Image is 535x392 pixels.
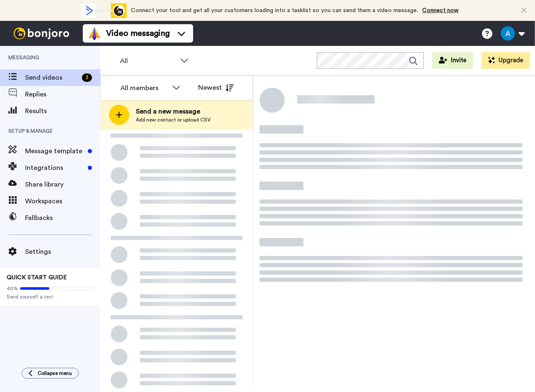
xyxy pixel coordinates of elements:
[82,73,92,82] div: 3
[7,275,67,281] span: QUICK START GUIDE
[481,52,530,69] button: Upgrade
[25,73,79,83] span: Send videos
[106,28,170,39] span: Video messaging
[25,213,100,223] span: Fallbacks
[7,293,94,300] span: Send yourself a test
[25,196,100,206] span: Workspaces
[120,83,168,93] div: All members
[25,106,100,116] span: Results
[25,247,100,257] span: Settings
[7,285,18,292] span: 40%
[136,116,211,123] span: Add new contact or upload CSV
[136,106,211,116] span: Send a new message
[25,163,84,173] span: Integrations
[22,368,79,379] button: Collapse menu
[120,56,176,66] span: All
[432,52,473,69] button: Invite
[422,8,459,13] a: Connect now
[10,28,73,39] img: bj-logo-header-white.svg
[25,180,100,190] span: Share library
[131,8,418,13] span: Connect your tool and get all your customers loading into a tasklist so you can send them a video...
[25,89,100,99] span: Replies
[38,370,72,377] span: Collapse menu
[81,3,127,18] div: animation
[192,79,240,96] button: Newest
[88,27,101,40] img: vm-color.svg
[25,146,84,156] span: Message template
